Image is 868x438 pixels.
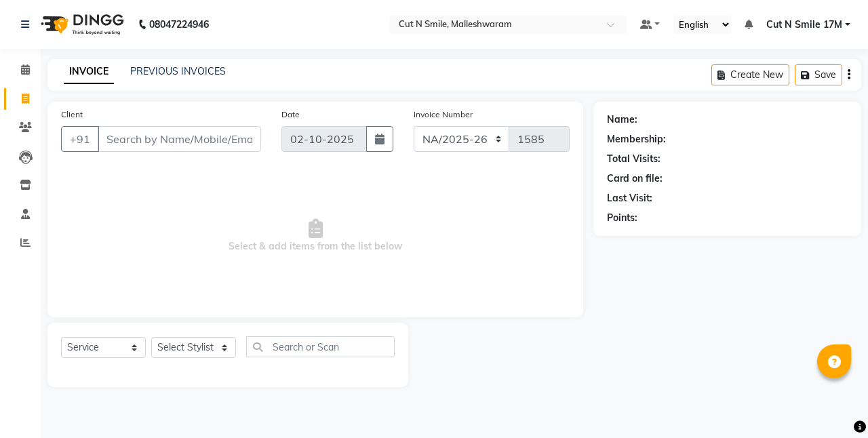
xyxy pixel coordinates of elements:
div: Total Visits: [607,152,660,166]
img: logo [35,5,127,43]
span: Select & add items from the list below [61,168,570,304]
input: Search or Scan [246,336,395,357]
label: Date [281,108,300,121]
iframe: chat widget [811,384,854,424]
button: Save [795,64,842,85]
button: Create New [711,64,789,85]
label: Client [61,108,83,121]
div: Last Visit: [607,191,652,205]
div: Membership: [607,132,666,146]
a: PREVIOUS INVOICES [130,65,226,77]
div: Points: [607,211,637,225]
button: +91 [61,126,99,152]
span: Cut N Smile 17M [766,18,842,32]
b: 08047224946 [149,5,209,43]
input: Search by Name/Mobile/Email/Code [98,126,261,152]
div: Name: [607,113,637,127]
label: Invoice Number [414,108,473,121]
div: Card on file: [607,172,663,186]
a: INVOICE [64,60,114,84]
